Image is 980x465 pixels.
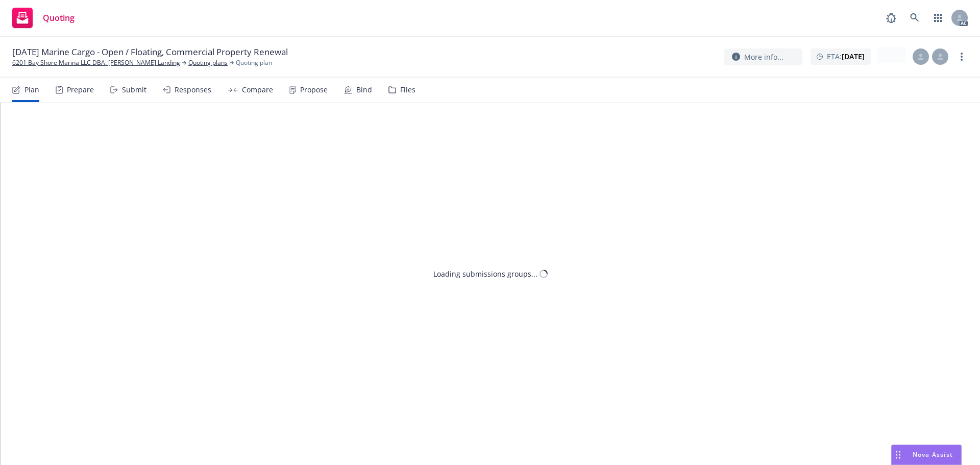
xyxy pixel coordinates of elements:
a: more [955,51,968,63]
div: Submit [122,86,146,94]
span: Quoting plan [236,58,272,67]
span: Nova Assist [913,450,953,459]
div: Files [400,86,415,94]
span: [DATE] Marine Cargo - Open / Floating, Commercial Property Renewal [12,46,288,58]
strong: [DATE] [842,52,865,61]
a: Search [904,8,925,28]
div: Compare [242,86,273,94]
div: Plan [24,86,39,94]
button: More info... [724,48,802,65]
a: Quoting [8,4,79,32]
span: ETA : [827,51,865,62]
span: More info... [744,52,783,62]
button: Nova Assist [891,445,962,465]
div: Drag to move [892,445,904,464]
div: Prepare [67,86,94,94]
div: Propose [300,86,328,94]
a: Report a Bug [881,8,901,28]
div: Bind [356,86,372,94]
a: Switch app [928,8,948,28]
a: 6201 Bay Shore Marina LLC DBA: [PERSON_NAME] Landing [12,58,180,67]
a: Quoting plans [188,58,228,67]
span: Quoting [43,14,75,22]
div: Loading submissions groups... [433,268,537,279]
div: Responses [175,86,211,94]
